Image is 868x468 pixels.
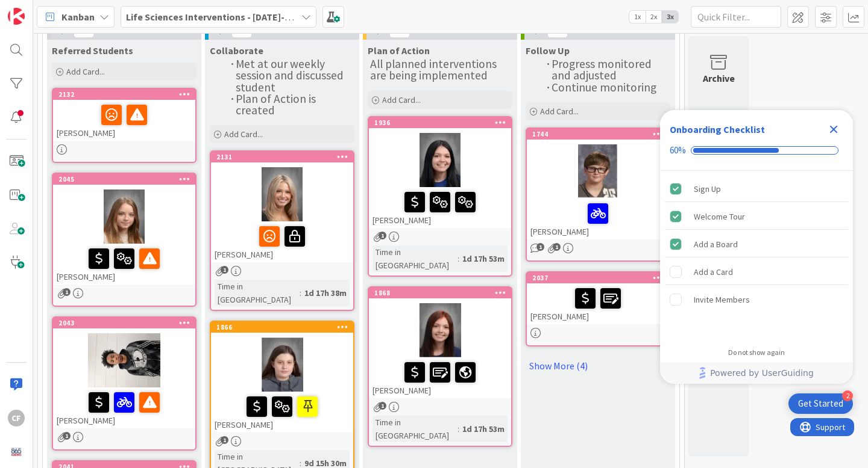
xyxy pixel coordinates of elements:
div: Add a Card is incomplete. [665,259,848,285]
div: [PERSON_NAME] [527,199,669,239]
div: Onboarding Checklist [670,122,765,137]
span: Add Card... [540,106,579,117]
div: Add a Board is complete. [665,231,848,257]
div: 1d 17h 53m [459,252,508,265]
div: 1866 [211,322,353,333]
div: 2037 [532,274,669,282]
div: [PERSON_NAME] [211,221,353,262]
div: 2132[PERSON_NAME] [53,89,195,141]
span: Add Card... [382,94,421,105]
div: 2045 [53,174,195,185]
div: [PERSON_NAME] [527,283,669,324]
div: 1936 [369,117,511,128]
div: 2037 [527,272,669,283]
span: All planned interventions are being implemented [370,57,499,82]
span: 1 [63,288,71,296]
a: 1868[PERSON_NAME]Time in [GEOGRAPHIC_DATA]:1d 17h 53m [368,286,512,447]
div: 2132 [58,90,195,99]
span: Progress monitored and adjusted [552,57,654,82]
span: 1 [379,402,386,410]
a: 2043[PERSON_NAME] [52,316,197,451]
div: 1866 [216,323,353,331]
div: Invite Members [694,292,750,307]
div: Add a Card [694,265,733,279]
div: 2043[PERSON_NAME] [53,318,195,428]
a: 1936[PERSON_NAME]Time in [GEOGRAPHIC_DATA]:1d 17h 53m [368,116,512,277]
div: Checklist items [660,171,853,340]
div: 2045[PERSON_NAME] [53,174,195,285]
span: Plan of Action [368,45,430,57]
input: Quick Filter... [691,6,781,28]
div: [PERSON_NAME] [369,187,511,228]
div: Footer [660,362,853,384]
span: Continue monitoring [552,80,656,94]
div: Invite Members is incomplete. [665,286,848,313]
div: 60% [670,145,686,156]
span: Follow Up [526,45,570,57]
div: Checklist progress: 60% [670,145,843,156]
div: Archive [703,71,735,85]
div: 2131[PERSON_NAME] [211,152,353,262]
div: [PERSON_NAME] [53,244,195,285]
span: 1 [221,266,228,274]
span: 1 [553,243,561,251]
div: Sign Up is complete. [665,176,848,202]
div: 1744 [532,130,669,138]
div: 1744 [527,129,669,140]
span: Powered by UserGuiding [710,366,814,380]
span: 1 [63,432,71,440]
a: Powered by UserGuiding [666,362,847,384]
a: 2045[PERSON_NAME] [52,173,197,307]
div: Do not show again [728,348,785,357]
div: 2045 [58,175,195,183]
div: 1868 [374,289,511,297]
div: 1868 [369,288,511,298]
span: Plan of Action is created [236,91,318,117]
span: Collaborate [210,45,263,57]
div: 1936[PERSON_NAME] [369,117,511,228]
div: 2132 [53,89,195,100]
img: Visit kanbanzone.com [8,8,25,25]
div: Sign Up [694,182,721,196]
span: 1 [221,436,228,444]
div: Time in [GEOGRAPHIC_DATA] [373,245,458,272]
div: Close Checklist [824,120,843,139]
div: 2043 [53,318,195,328]
div: [PERSON_NAME] [53,387,195,428]
div: Get Started [798,398,843,410]
span: 3x [662,11,678,23]
div: 2131 [211,152,353,162]
a: 2132[PERSON_NAME] [52,88,197,163]
div: 1936 [374,119,511,127]
img: avatar [8,443,25,460]
span: Add Card... [66,66,105,77]
span: Support [25,2,55,16]
div: 1d 17h 53m [459,422,508,436]
span: Add Card... [224,129,263,140]
div: 2037[PERSON_NAME] [527,272,669,324]
span: 1 [536,243,544,251]
a: 2131[PERSON_NAME]Time in [GEOGRAPHIC_DATA]:1d 17h 38m [210,150,354,311]
span: : [458,252,459,265]
span: : [300,286,301,300]
div: [PERSON_NAME] [53,100,195,141]
span: Kanban [61,10,95,24]
span: Referred Students [52,45,133,57]
span: 1 [379,232,386,239]
a: 2037[PERSON_NAME] [526,271,670,346]
a: Show More (4) [526,356,670,375]
div: 1866[PERSON_NAME] [211,322,353,433]
span: : [458,422,459,436]
div: Add a Board [694,237,738,251]
div: Time in [GEOGRAPHIC_DATA] [215,280,300,306]
div: [PERSON_NAME] [369,357,511,398]
div: CF [8,410,25,426]
div: 1744[PERSON_NAME] [527,129,669,239]
div: 2131 [216,153,353,161]
div: [PERSON_NAME] [211,392,353,433]
div: Welcome Tour is complete. [665,203,848,230]
span: 1x [629,11,646,23]
div: Checklist Container [660,110,853,384]
div: Welcome Tour [694,209,745,224]
div: 2043 [58,319,195,327]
